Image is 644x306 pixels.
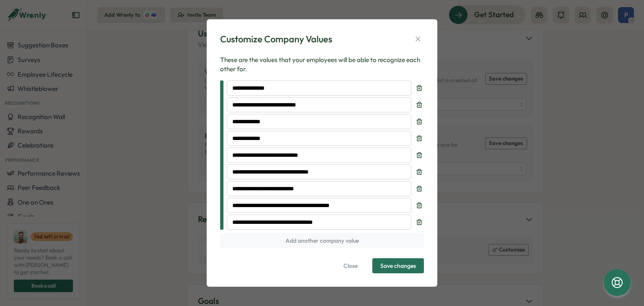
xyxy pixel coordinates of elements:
[220,55,424,74] p: These are the values that your employees will be able to recognize each other for.
[335,258,366,273] button: Close
[286,233,359,248] span: Add another company value
[220,33,332,46] div: Customize Company Values
[220,233,424,248] button: Add another company value
[372,258,424,273] button: Save changes
[343,259,358,273] span: Close
[380,259,416,273] span: Save changes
